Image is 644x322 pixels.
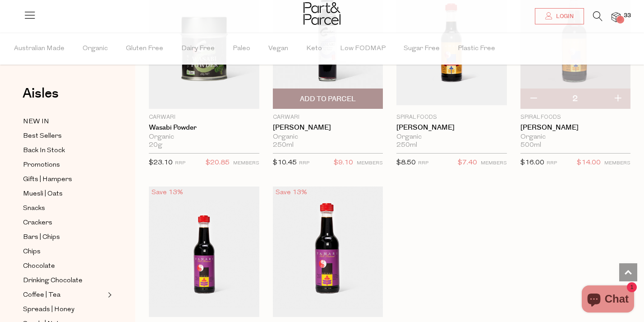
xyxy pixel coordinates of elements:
[233,33,250,65] span: Paleo
[149,133,259,141] div: Organic
[458,157,477,169] span: $7.40
[306,33,322,65] span: Keto
[273,89,383,109] button: Add To Parcel
[23,188,105,200] a: Muesli | Oats
[23,232,105,243] a: Bars | Chips
[273,133,383,141] div: Organic
[106,289,112,300] button: Expand/Collapse Coffee | Tea
[404,33,440,65] span: Sugar Free
[23,247,41,257] span: Chips
[83,33,108,65] span: Organic
[458,33,495,65] span: Plastic Free
[149,187,259,317] img: Tamari
[23,261,55,272] span: Chocolate
[23,203,105,214] a: Snacks
[520,133,631,141] div: Organic
[273,187,310,199] div: Save 13%
[547,161,557,166] small: RRP
[23,218,52,229] span: Crackers
[273,113,383,121] p: Carwari
[273,187,383,317] img: Tamari
[520,141,541,149] span: 500ml
[334,157,353,169] span: $9.10
[23,159,105,171] a: Promotions
[23,145,105,156] a: Back In Stock
[273,141,294,149] span: 250ml
[14,33,64,65] span: Australian Made
[396,113,507,121] p: Spiral Foods
[206,157,230,169] span: $20.85
[579,285,637,315] inbox-online-store-chat: Shopify online store chat
[23,87,59,109] a: Aisles
[418,161,428,166] small: RRP
[396,141,417,149] span: 250ml
[23,290,60,301] span: Coffee | Tea
[23,117,49,127] span: NEW IN
[299,161,309,166] small: RRP
[23,116,105,127] a: NEW IN
[23,84,59,103] span: Aisles
[23,189,63,200] span: Muesli | Oats
[149,124,259,132] a: Wasabi Powder
[23,203,45,214] span: Snacks
[340,33,386,65] span: Low FODMAP
[181,33,215,65] span: Dairy Free
[357,161,383,166] small: MEMBERS
[23,304,74,315] span: Spreads | Honey
[23,131,62,142] span: Best Sellers
[621,12,633,20] span: 33
[23,261,105,272] a: Chocolate
[268,33,288,65] span: Vegan
[396,124,507,132] a: [PERSON_NAME]
[520,124,631,132] a: [PERSON_NAME]
[396,159,416,166] span: $8.50
[554,13,574,20] span: Login
[23,246,105,257] a: Chips
[535,8,584,24] a: Login
[23,275,83,286] span: Drinking Chocolate
[126,33,163,65] span: Gluten Free
[273,159,297,166] span: $10.45
[23,289,105,301] a: Coffee | Tea
[520,113,631,121] p: Spiral Foods
[23,145,65,156] span: Back In Stock
[23,174,105,185] a: Gifts | Hampers
[23,174,72,185] span: Gifts | Hampers
[23,160,60,171] span: Promotions
[175,161,185,166] small: RRP
[149,113,259,121] p: Carwari
[604,161,630,166] small: MEMBERS
[396,133,507,141] div: Organic
[481,161,507,166] small: MEMBERS
[300,94,356,104] span: Add To Parcel
[149,187,186,199] div: Save 13%
[304,2,340,25] img: Part&Parcel
[23,304,105,315] a: Spreads | Honey
[520,159,544,166] span: $16.00
[23,275,105,286] a: Drinking Chocolate
[149,159,173,166] span: $23.10
[23,232,60,243] span: Bars | Chips
[23,217,105,229] a: Crackers
[23,131,105,142] a: Best Sellers
[233,161,259,166] small: MEMBERS
[577,157,601,169] span: $14.00
[612,12,621,22] a: 33
[149,141,162,149] span: 20g
[273,124,383,132] a: [PERSON_NAME]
